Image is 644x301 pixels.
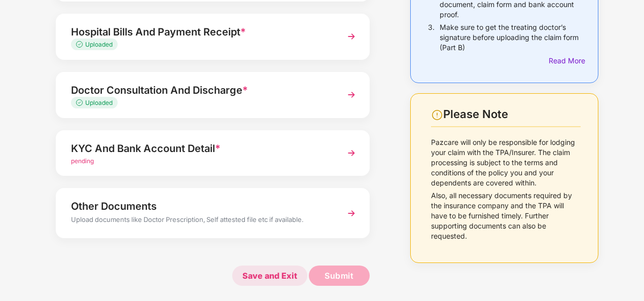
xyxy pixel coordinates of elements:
p: Also, all necessary documents required by the insurance company and the TPA will have to be furni... [431,191,581,241]
div: Hospital Bills And Payment Receipt [71,24,331,40]
p: 3. [428,22,435,53]
img: svg+xml;base64,PHN2ZyBpZD0iTmV4dCIgeG1sbnM9Imh0dHA6Ly93d3cudzMub3JnLzIwMDAvc3ZnIiB3aWR0aD0iMzYiIG... [342,86,361,104]
span: Save and Exit [232,266,307,286]
img: svg+xml;base64,PHN2ZyB4bWxucz0iaHR0cDovL3d3dy53My5vcmcvMjAwMC9zdmciIHdpZHRoPSIxMy4zMzMiIGhlaWdodD... [76,41,85,48]
div: KYC And Bank Account Detail [71,140,331,157]
div: Please Note [443,107,581,121]
img: svg+xml;base64,PHN2ZyBpZD0iV2FybmluZ18tXzI0eDI0IiBkYXRhLW5hbWU9Ildhcm5pbmcgLSAyNHgyNCIgeG1sbnM9Im... [431,109,443,121]
span: Uploaded [85,41,113,48]
div: Read More [549,55,581,66]
span: pending [71,157,94,165]
span: Uploaded [85,99,113,106]
p: Make sure to get the treating doctor’s signature before uploading the claim form (Part B) [440,22,581,53]
div: Upload documents like Doctor Prescription, Self attested file etc if available. [71,214,331,228]
img: svg+xml;base64,PHN2ZyBpZD0iTmV4dCIgeG1sbnM9Imh0dHA6Ly93d3cudzMub3JnLzIwMDAvc3ZnIiB3aWR0aD0iMzYiIG... [342,27,361,46]
div: Doctor Consultation And Discharge [71,82,331,98]
img: svg+xml;base64,PHN2ZyBpZD0iTmV4dCIgeG1sbnM9Imh0dHA6Ly93d3cudzMub3JnLzIwMDAvc3ZnIiB3aWR0aD0iMzYiIG... [342,144,361,162]
img: svg+xml;base64,PHN2ZyBpZD0iTmV4dCIgeG1sbnM9Imh0dHA6Ly93d3cudzMub3JnLzIwMDAvc3ZnIiB3aWR0aD0iMzYiIG... [342,204,361,222]
p: Pazcare will only be responsible for lodging your claim with the TPA/Insurer. The claim processin... [431,137,581,188]
img: svg+xml;base64,PHN2ZyB4bWxucz0iaHR0cDovL3d3dy53My5vcmcvMjAwMC9zdmciIHdpZHRoPSIxMy4zMzMiIGhlaWdodD... [76,99,85,106]
button: Submit [309,266,370,286]
div: Other Documents [71,198,331,214]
